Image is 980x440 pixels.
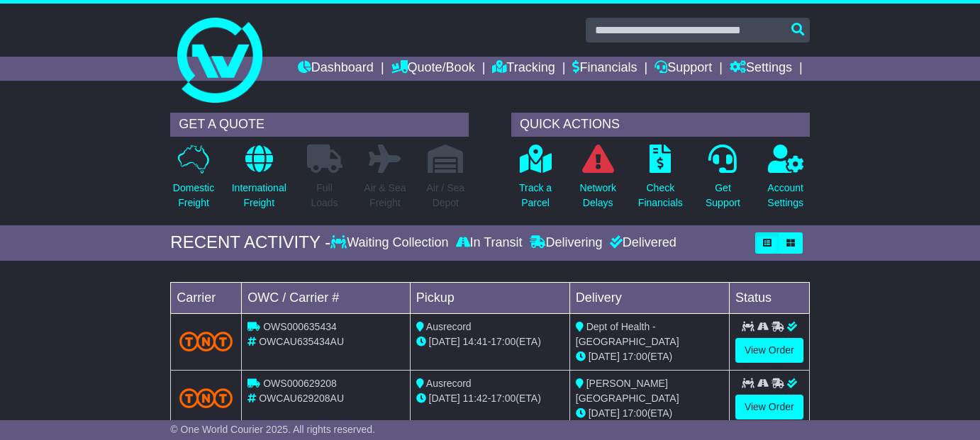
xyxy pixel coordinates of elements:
span: [DATE] [589,407,620,419]
span: 14:41 [463,336,488,347]
img: TNT_Domestic.png [179,388,233,407]
span: 17:00 [623,407,647,419]
td: Carrier [171,282,242,313]
div: QUICK ACTIONS [511,113,810,137]
a: DomesticFreight [172,144,215,218]
p: Get Support [706,181,740,210]
div: Waiting Collection [330,235,452,251]
span: OWS000635434 [263,321,337,332]
span: OWCAU629208AU [259,393,344,404]
a: Dashboard [298,57,374,81]
td: Delivery [569,282,729,313]
a: Financials [572,57,637,81]
div: RECENT ACTIVITY - [170,232,330,253]
div: GET A QUOTE [170,113,469,137]
p: Full Loads [307,181,343,210]
td: Status [729,282,809,313]
a: GetSupport [705,144,741,218]
a: Settings [730,57,792,81]
span: 17:00 [491,393,516,404]
a: NetworkDelays [579,144,617,218]
div: Delivered [606,235,676,251]
div: Delivering [526,235,606,251]
td: OWC / Carrier # [242,282,410,313]
span: OWS000629208 [263,378,337,389]
span: [DATE] [589,351,620,362]
a: View Order [735,338,803,363]
a: Track aParcel [518,144,552,218]
div: In Transit [452,235,526,251]
div: (ETA) [576,349,723,364]
span: © One World Courier 2025. All rights reserved. [170,424,375,435]
p: Account Settings [767,181,803,210]
p: Domestic Freight [173,181,214,210]
a: InternationalFreight [231,144,287,218]
p: Air / Sea Depot [426,181,464,210]
span: [DATE] [429,336,460,347]
a: Tracking [492,57,555,81]
span: Dept of Health - [GEOGRAPHIC_DATA] [576,321,679,347]
a: CheckFinancials [637,144,684,218]
span: Ausrecord [426,378,472,389]
p: Air & Sea Freight [364,181,406,210]
span: 17:00 [491,336,516,347]
span: Ausrecord [426,321,472,332]
a: Support [655,57,712,81]
div: - (ETA) [416,334,564,349]
div: (ETA) [576,406,723,421]
span: [DATE] [429,393,460,404]
p: Check Financials [638,181,683,210]
p: Track a Parcel [519,181,552,210]
p: Network Delays [580,181,616,210]
a: Quote/Book [391,57,475,81]
img: TNT_Domestic.png [179,332,233,351]
span: 17:00 [623,351,647,362]
span: [PERSON_NAME][GEOGRAPHIC_DATA] [576,378,679,404]
p: International Freight [232,181,286,210]
span: OWCAU635434AU [259,336,344,347]
span: 11:42 [463,393,488,404]
td: Pickup [410,282,569,313]
div: - (ETA) [416,391,564,406]
a: AccountSettings [767,144,804,218]
a: View Order [735,395,803,419]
